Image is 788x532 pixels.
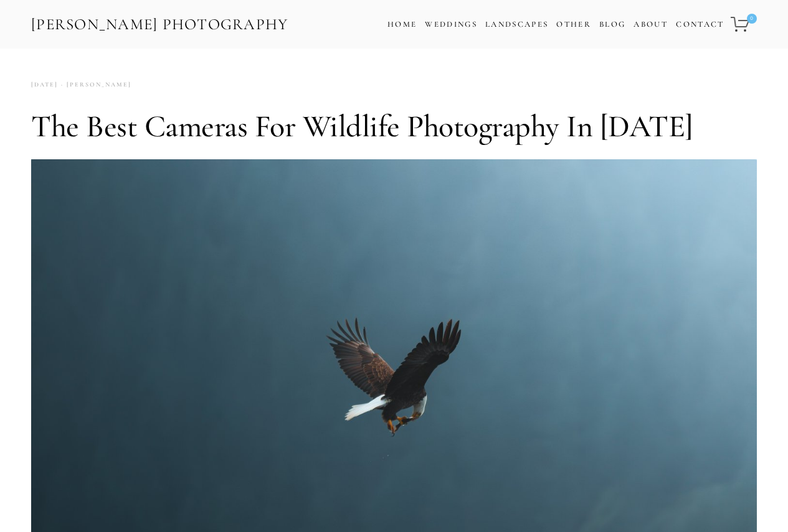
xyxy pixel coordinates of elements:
a: Blog [599,16,625,34]
a: Weddings [425,19,477,29]
h1: The Best Cameras for Wildlife Photography in [DATE] [31,108,757,145]
a: [PERSON_NAME] [58,77,131,93]
span: 0 [747,14,757,24]
a: 0 items in cart [729,9,758,39]
a: Landscapes [485,19,548,29]
time: [DATE] [31,77,58,93]
a: Other [556,19,591,29]
a: Home [387,16,417,34]
a: Contact [676,16,724,34]
a: About [634,16,668,34]
a: [PERSON_NAME] Photography [30,11,290,39]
